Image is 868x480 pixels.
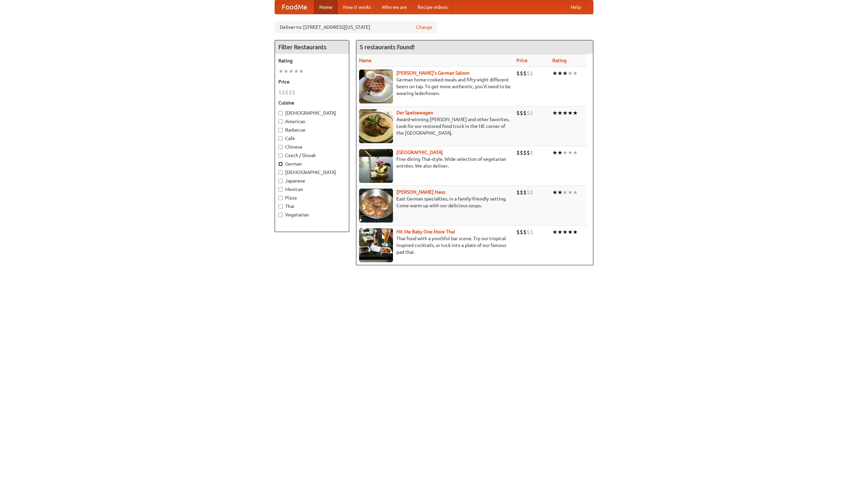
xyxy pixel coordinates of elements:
li: $ [516,228,520,236]
input: Japanese [278,179,283,183]
li: $ [527,228,530,236]
li: $ [530,109,533,117]
li: $ [527,109,530,117]
a: [PERSON_NAME] Haus [396,189,445,195]
p: East German specialties, in a family-friendly setting. Come warm up with our delicious soups. [359,195,511,209]
li: ★ [563,149,568,156]
h5: Rating [278,57,346,64]
input: American [278,119,283,124]
p: German home-cooked meals and fifty-eight different beers on tap. To get more authentic, you'd nee... [359,76,511,97]
li: ★ [552,228,557,236]
li: ★ [573,189,578,196]
li: ★ [573,228,578,236]
input: Vegetarian [278,213,283,217]
li: ★ [557,149,563,156]
input: Chinese [278,145,283,149]
a: Der Speisewagen [396,110,433,115]
input: [DEMOGRAPHIC_DATA] [278,170,283,175]
li: ★ [563,228,568,236]
li: ★ [573,70,578,77]
li: ★ [299,68,304,75]
input: Barbecue [278,128,283,132]
label: Chinese [278,143,346,150]
label: Pizza [278,194,346,201]
li: $ [516,109,520,117]
li: $ [520,189,523,196]
li: ★ [294,68,299,75]
input: German [278,162,283,166]
li: $ [523,149,527,156]
li: ★ [283,68,289,75]
li: $ [527,70,530,77]
a: Change [416,24,432,31]
li: $ [278,89,282,96]
h4: Filter Restaurants [275,40,349,54]
a: FoodMe [275,0,314,14]
li: $ [523,70,527,77]
li: $ [523,228,527,236]
input: [DEMOGRAPHIC_DATA] [278,111,283,115]
label: Mexican [278,186,346,193]
li: $ [520,149,523,156]
p: Thai food with a youthful bar scene. Try our tropical inspired cocktails, or tuck into a plate of... [359,235,511,255]
a: Price [516,58,528,63]
li: ★ [552,189,557,196]
label: Japanese [278,177,346,184]
li: $ [523,189,527,196]
label: Vegetarian [278,211,346,218]
li: ★ [278,68,283,75]
a: Name [359,58,372,63]
li: $ [516,189,520,196]
p: Fine dining Thai-style. Wide selection of vegetarian entrées. We also deliver. [359,156,511,169]
li: $ [516,70,520,77]
li: $ [285,89,289,96]
input: Thai [278,204,283,209]
li: ★ [557,228,563,236]
li: ★ [552,70,557,77]
li: $ [520,228,523,236]
label: American [278,118,346,125]
label: Czech / Slovak [278,152,346,159]
li: ★ [573,149,578,156]
li: $ [523,109,527,117]
li: ★ [552,109,557,117]
label: Thai [278,203,346,210]
img: speisewagen.jpg [359,109,393,143]
li: $ [530,228,533,236]
b: [PERSON_NAME]'s German Saloon [396,70,470,76]
li: $ [289,89,292,96]
li: ★ [289,68,294,75]
li: $ [530,70,533,77]
a: Home [314,0,338,14]
li: $ [527,189,530,196]
li: ★ [563,70,568,77]
a: Hit Me Baby One More Thai [396,229,455,234]
li: ★ [557,109,563,117]
input: Mexican [278,187,283,192]
li: $ [520,109,523,117]
label: Cafe [278,135,346,142]
li: ★ [552,149,557,156]
label: German [278,160,346,167]
p: Award-winning [PERSON_NAME] and other favorites. Look for our restored food truck in the NE corne... [359,116,511,136]
b: [GEOGRAPHIC_DATA] [396,150,443,155]
img: esthers.jpg [359,70,393,103]
li: ★ [568,70,573,77]
a: Rating [552,58,567,63]
label: [DEMOGRAPHIC_DATA] [278,169,346,176]
input: Czech / Slovak [278,153,283,158]
a: Recipe videos [412,0,453,14]
input: Pizza [278,196,283,200]
li: ★ [568,228,573,236]
h5: Price [278,78,346,85]
li: $ [527,149,530,156]
li: $ [530,189,533,196]
li: ★ [557,189,563,196]
label: [DEMOGRAPHIC_DATA] [278,110,346,116]
img: babythai.jpg [359,228,393,262]
input: Cafe [278,136,283,141]
li: ★ [568,149,573,156]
